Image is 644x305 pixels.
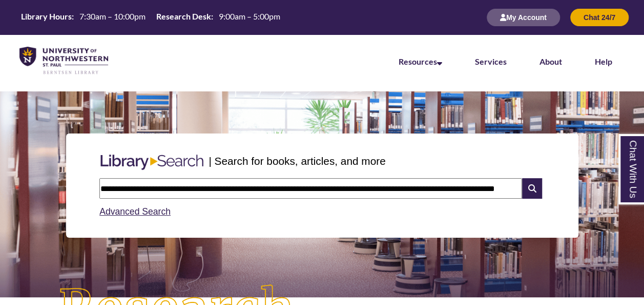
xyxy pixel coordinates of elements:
a: Help [595,56,612,66]
button: Chat 24/7 [570,9,629,26]
a: Advanced Search [99,206,171,217]
span: 9:00am – 5:00pm [219,11,280,21]
img: Libary Search [95,150,209,174]
span: 7:30am – 10:00pm [79,11,146,21]
a: Chat 24/7 [570,13,629,22]
button: My Account [487,9,560,26]
a: Services [475,56,507,66]
i: Search [522,178,542,199]
a: My Account [487,13,560,22]
img: UNWSP Library Logo [19,47,108,75]
th: Research Desk: [152,11,215,22]
a: Hours Today [17,11,284,25]
a: Resources [399,56,442,66]
a: About [539,56,562,66]
table: Hours Today [17,11,284,24]
th: Library Hours: [17,11,75,22]
p: | Search for books, articles, and more [209,153,385,169]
